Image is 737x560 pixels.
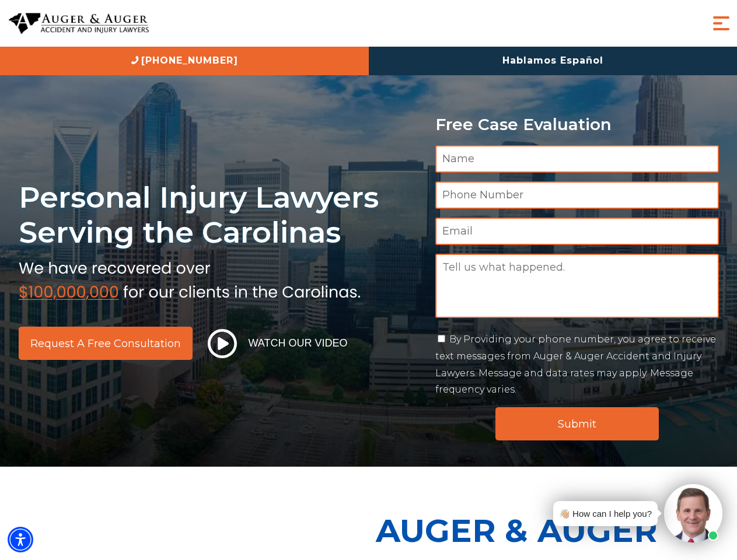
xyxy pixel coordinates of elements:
[8,527,33,552] div: Accessibility Menu
[495,407,659,440] input: Submit
[664,484,722,542] img: Intaker widget Avatar
[204,328,351,359] button: Watch Our Video
[559,506,652,521] div: 👋🏼 How can I help you?
[19,180,421,250] h1: Personal Injury Lawyers Serving the Carolinas
[710,12,733,35] button: Menu
[9,13,149,34] img: Auger & Auger Accident and Injury Lawyers Logo
[435,145,719,173] input: Name
[435,218,719,245] input: Email
[30,338,181,349] span: Request a Free Consultation
[376,502,731,559] p: Auger & Auger
[435,334,716,395] label: By Providing your phone number, you agree to receive text messages from Auger & Auger Accident an...
[19,327,193,360] a: Request a Free Consultation
[19,256,361,300] img: sub text
[435,116,719,134] p: Free Case Evaluation
[435,181,719,209] input: Phone Number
